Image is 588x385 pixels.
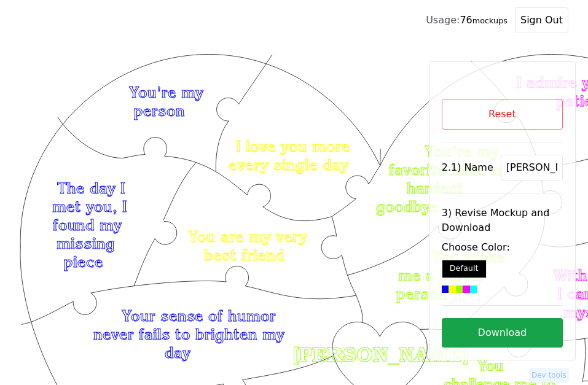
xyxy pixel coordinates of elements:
[204,246,284,264] text: best friend
[389,160,518,179] text: favorite hello and
[515,7,568,33] button: Sign Out
[442,160,493,175] label: 2.1) Name
[236,137,350,155] text: I love you more
[472,16,508,25] small: mockups
[377,197,439,216] text: goodbye
[442,99,563,130] button: Reset
[442,206,563,235] label: 3) Revise Mockup and Download
[134,101,185,120] text: person
[165,343,190,362] text: day
[477,357,503,375] text: You
[52,197,127,216] text: met you, I
[529,368,569,383] button: Dev tools
[426,14,460,26] span: Usage:
[129,83,203,101] text: You're my
[397,284,448,303] text: person
[93,325,284,343] text: never fails to brighten my
[442,240,563,255] label: Choose Color:
[407,179,463,197] text: hardest
[64,252,103,271] text: piece
[425,142,499,160] text: You’re my
[450,263,479,273] small: Default
[442,318,563,348] button: Download
[292,344,469,367] text: [PERSON_NAME]
[398,266,484,284] text: me a better
[57,179,125,197] text: The day I
[57,234,115,252] text: missing
[53,216,122,234] text: found my
[122,306,276,325] text: Your sense of humor
[229,155,349,174] text: every single day
[188,227,307,246] text: You are my very
[426,13,508,28] div: 76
